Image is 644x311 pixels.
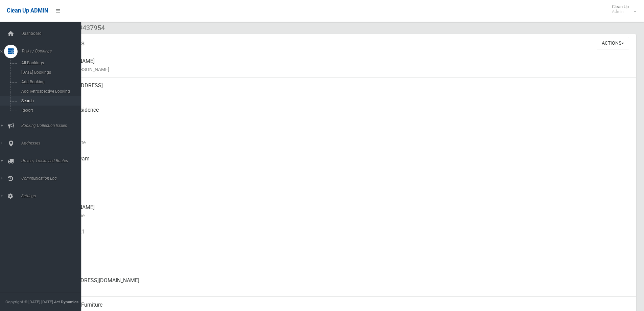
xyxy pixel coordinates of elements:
small: Pickup Point [54,114,630,122]
div: [EMAIL_ADDRESS][DOMAIN_NAME] [54,272,630,297]
span: Dashboard [19,31,86,36]
span: Report [19,108,80,113]
div: [DATE] [54,175,630,199]
div: None given [54,248,630,272]
div: [DATE] [54,126,630,151]
small: Email [54,285,630,293]
small: Collection Date [54,138,630,147]
span: Search [19,98,80,103]
strong: Jet Dynamics [54,299,78,304]
div: [STREET_ADDRESS] [54,77,630,102]
span: Drivers, Trucks and Routes [19,158,86,163]
small: Mobile [54,236,630,244]
small: Zone [54,187,630,195]
li: #437954 [74,22,105,34]
small: Contact Name [54,212,630,220]
small: Collected At [54,163,630,171]
span: Copyright © [DATE]-[DATE] [5,299,53,304]
span: [DATE] Bookings [19,70,80,75]
small: Name of [PERSON_NAME] [54,65,630,73]
span: Addresses [19,141,86,146]
small: Landline [54,260,630,268]
div: 0405532021 [54,224,630,248]
button: Actions [597,37,629,49]
small: Admin [612,9,629,14]
span: Tasks / Bookings [19,49,86,53]
span: Settings [19,194,86,198]
div: [PERSON_NAME] [54,53,630,77]
span: Booking Collection Issues [19,123,86,128]
span: Communication Log [19,176,86,181]
span: Add Booking [19,80,80,84]
small: Address [54,90,630,98]
div: Front of Residence [54,102,630,126]
span: Clean Up ADMIN [7,7,48,14]
span: Clean Up [609,4,636,14]
div: [DATE] 5:39am [54,151,630,175]
span: All Bookings [19,61,80,65]
div: [PERSON_NAME] [54,199,630,224]
a: [EMAIL_ADDRESS][DOMAIN_NAME]Email [30,272,636,297]
span: Add Retrospective Booking [19,89,80,94]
